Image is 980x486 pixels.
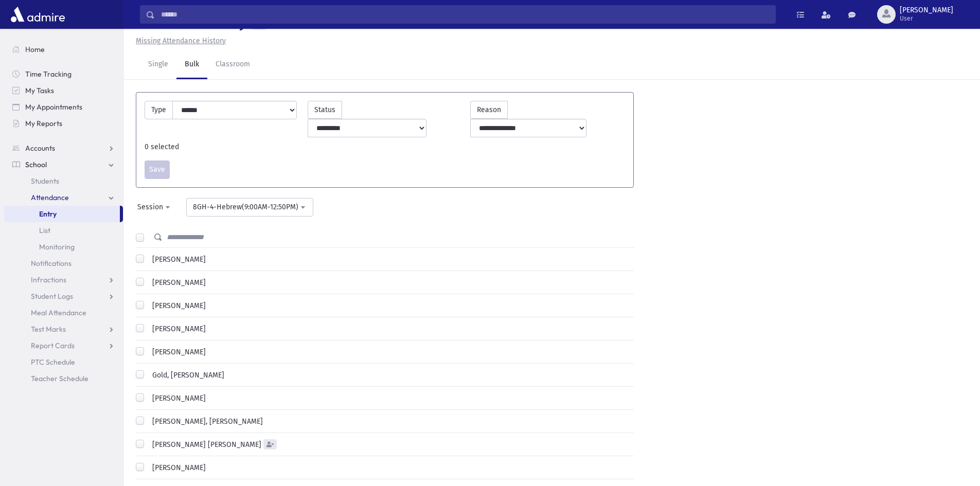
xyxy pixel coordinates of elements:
label: Status [308,101,342,119]
span: School [25,160,47,169]
div: 0 selected [139,141,630,152]
label: [PERSON_NAME] [148,347,206,357]
a: Entry [4,206,120,222]
span: Test Marks [31,325,66,334]
a: Notifications [4,255,123,272]
span: Notifications [31,259,72,268]
a: My Appointments [4,99,123,115]
span: Meal Attendance [31,308,86,317]
span: Entry [39,209,57,219]
span: List [39,226,50,235]
a: PTC Schedule [4,354,123,370]
u: Missing Attendance History [136,37,226,45]
label: [PERSON_NAME], [PERSON_NAME] [148,416,263,427]
span: Accounts [25,143,55,153]
button: Session [131,198,178,217]
span: Teacher Schedule [31,374,88,383]
a: Monitoring [4,239,123,255]
label: [PERSON_NAME] [PERSON_NAME] [148,439,261,450]
a: Single [140,50,176,79]
button: Save [145,160,170,179]
a: Meal Attendance [4,304,123,321]
input: Search [155,5,775,24]
label: [PERSON_NAME] [148,254,206,265]
span: User [900,14,953,23]
img: AdmirePro [8,4,67,25]
label: [PERSON_NAME] [148,393,206,404]
div: Session [137,202,163,212]
span: Infractions [31,275,66,284]
a: Student Logs [4,288,123,304]
a: Time Tracking [4,66,123,82]
a: Classroom [207,50,258,79]
label: [PERSON_NAME] [148,277,206,288]
span: Students [31,176,59,186]
label: [PERSON_NAME] [148,323,206,334]
span: My Tasks [25,86,54,95]
span: [PERSON_NAME] [900,6,953,14]
a: Missing Attendance History [132,37,226,45]
a: Bulk [176,50,207,79]
span: Report Cards [31,341,75,350]
span: Attendance [31,193,69,202]
label: [PERSON_NAME] [148,462,206,473]
span: Monitoring [39,242,75,251]
span: PTC Schedule [31,357,75,367]
label: [PERSON_NAME] [148,300,206,311]
label: Type [145,101,173,119]
span: My Reports [25,119,62,128]
span: Student Logs [31,292,73,301]
a: Test Marks [4,321,123,337]
span: Home [25,45,45,54]
a: Students [4,173,123,189]
a: Attendance [4,189,123,206]
span: My Appointments [25,102,82,112]
a: School [4,156,123,173]
a: Infractions [4,272,123,288]
a: My Reports [4,115,123,132]
label: Gold, [PERSON_NAME] [148,370,224,381]
a: My Tasks [4,82,123,99]
a: Report Cards [4,337,123,354]
label: Reason [470,101,508,119]
button: 8GH-4-Hebrew(9:00AM-12:50PM) [186,198,313,217]
div: 8GH-4-Hebrew(9:00AM-12:50PM) [193,202,298,212]
a: Teacher Schedule [4,370,123,387]
span: Time Tracking [25,69,72,79]
a: Home [4,41,123,58]
a: Accounts [4,140,123,156]
a: List [4,222,123,239]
